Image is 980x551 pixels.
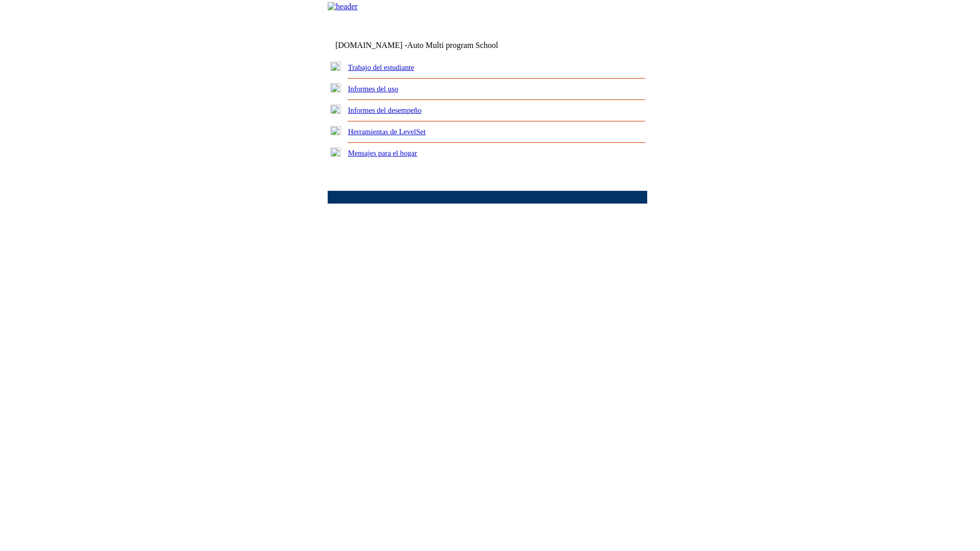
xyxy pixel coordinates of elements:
img: header [328,2,358,11]
a: Trabajo del estudiante [348,63,414,71]
a: Mensajes para el hogar [348,149,418,157]
nobr: Auto Multi program School [407,41,498,49]
a: Informes del uso [348,85,399,93]
img: plus.gif [330,105,341,114]
a: Informes del desempeño [348,106,422,114]
td: [DOMAIN_NAME] - [335,41,523,50]
img: plus.gif [330,83,341,92]
img: plus.gif [330,126,341,135]
a: Herramientas de LevelSet [348,128,426,136]
img: plus.gif [330,62,341,71]
img: plus.gif [330,147,341,157]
